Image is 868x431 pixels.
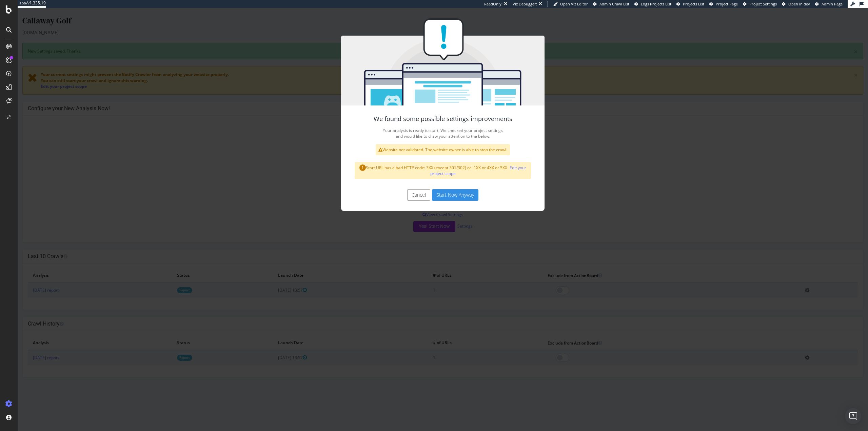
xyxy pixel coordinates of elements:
[553,1,588,7] a: Open Viz Editor
[390,181,413,193] button: Cancel
[822,1,843,6] span: Admin Page
[716,1,738,6] span: Project Page
[676,1,704,7] a: Projects List
[560,1,588,6] span: Open Viz Editor
[337,154,513,171] div: Start URL has a bad HTTP code: 3XX (except 301/302) or -1XX or 4XX or 5XX -
[358,136,492,147] div: Website not validated. The website owner is able to stop the crawl.
[337,118,513,133] p: Your analysis is ready to start. We checked your project settings and would like to draw your att...
[513,1,537,7] div: Viz Debugger:
[413,157,509,168] a: Edit your project scope
[782,1,810,7] a: Open in dev
[593,1,629,7] a: Admin Crawl List
[815,1,843,7] a: Admin Page
[599,1,629,6] span: Admin Crawl List
[749,1,777,6] span: Project Settings
[788,1,810,6] span: Open in dev
[342,156,348,163] span: 1
[634,1,671,7] a: Logs Projects List
[845,408,861,424] div: Open Intercom Messenger
[484,1,502,7] div: ReadOnly:
[414,181,461,193] button: Start Now Anyway
[743,1,777,7] a: Project Settings
[641,1,671,6] span: Logs Projects List
[337,107,513,114] h4: We found some possible settings improvements
[709,1,738,7] a: Project Page
[683,1,704,6] span: Projects List
[323,10,527,97] img: You're all set!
